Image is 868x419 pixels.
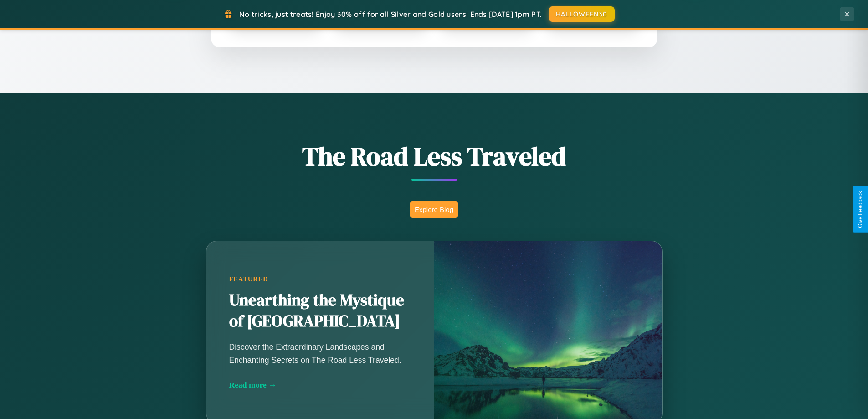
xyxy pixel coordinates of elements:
button: HALLOWEEN30 [549,6,615,22]
div: Read more → [229,380,411,390]
div: Featured [229,275,411,283]
h2: Unearthing the Mystique of [GEOGRAPHIC_DATA] [229,290,411,332]
div: Give Feedback [857,191,863,228]
p: Discover the Extraordinary Landscapes and Enchanting Secrets on The Road Less Traveled. [229,341,411,366]
h1: The Road Less Traveled [161,139,708,174]
span: No tricks, just treats! Enjoy 30% off for all Silver and Gold users! Ends [DATE] 1pm PT. [239,10,542,19]
button: Explore Blog [410,201,458,218]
